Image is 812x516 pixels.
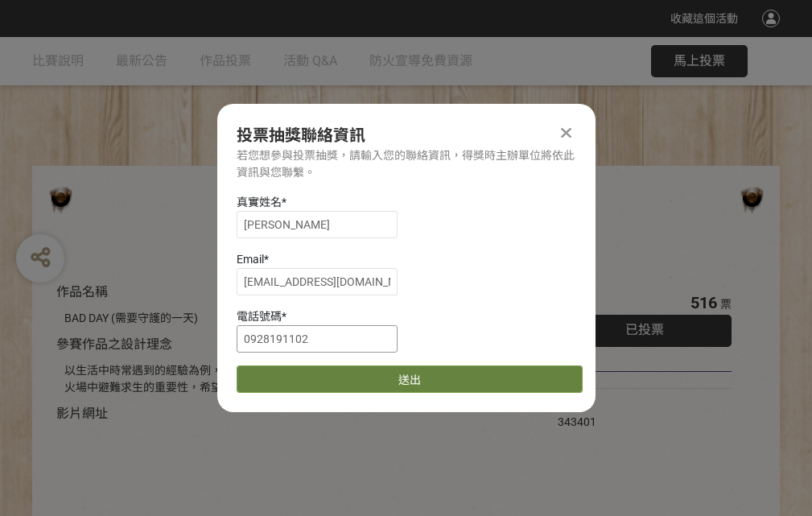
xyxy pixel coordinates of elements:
span: 影片網址 [56,406,108,421]
span: 516 [690,293,717,312]
button: 送出 [237,365,583,393]
iframe: Facebook Share [600,397,681,413]
span: 馬上投票 [674,53,725,68]
div: 以生活中時常遇到的經驗為例，透過對比的方式宣傳住宅用火災警報器、家庭逃生計畫及火場中避難求生的重要性，希望透過趣味的短影音讓更多人認識到更多的防火觀念。 [64,362,509,396]
a: 最新公告 [116,37,167,85]
a: 比賽說明 [32,37,84,85]
span: 防火宣導免費資源 [369,53,472,68]
a: 防火宣導免費資源 [369,37,472,85]
div: 若您想參與投票抽獎，請輸入您的聯絡資訊，得獎時主辦單位將依此資訊與您聯繫。 [237,147,576,181]
span: 比賽說明 [32,53,84,68]
span: Email [237,253,264,266]
span: 作品投票 [200,53,251,68]
span: 票 [720,298,732,311]
span: 收藏這個活動 [670,12,738,25]
span: 作品名稱 [56,284,108,299]
span: 活動 Q&A [283,53,337,68]
span: 電話號碼 [237,310,282,323]
span: 已投票 [625,322,664,337]
span: 參賽作品之設計理念 [56,336,172,352]
a: 活動 Q&A [283,37,337,85]
span: 真實姓名 [237,196,282,208]
span: 最新公告 [116,53,167,68]
button: 馬上投票 [651,45,748,77]
div: BAD DAY (需要守護的一天) [64,310,509,327]
a: 作品投票 [200,37,251,85]
div: 投票抽獎聯絡資訊 [237,123,576,147]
